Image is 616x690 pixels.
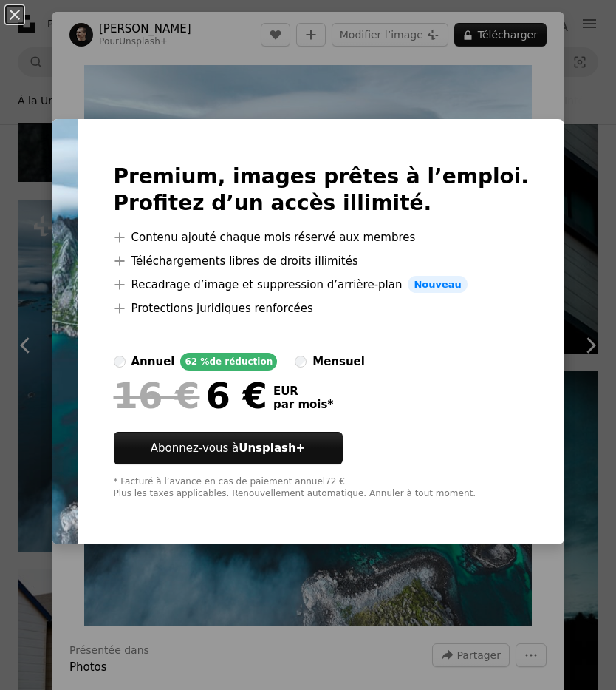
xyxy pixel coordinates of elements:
button: Abonnez-vous àUnsplash+ [114,432,343,464]
span: 16 € [114,376,200,415]
div: 62 % de réduction [180,353,277,371]
span: EUR [273,385,333,398]
li: Recadrage d’image et suppression d’arrière-plan [114,276,530,294]
img: premium_photo-1756131937535-646dac4d9d13 [52,119,78,545]
span: par mois * [273,398,333,411]
div: mensuel [312,353,365,371]
span: Nouveau [408,276,467,294]
h2: Premium, images prêtes à l’emploi. Profitez d’un accès illimité. [114,163,530,217]
input: mensuel [295,356,307,368]
div: annuel [131,353,175,371]
li: Contenu ajouté chaque mois réservé aux membres [114,229,530,246]
strong: Unsplash+ [239,442,305,455]
div: 6 € [114,376,267,415]
li: Téléchargements libres de droits illimités [114,252,530,270]
div: * Facturé à l’avance en cas de paiement annuel 72 € Plus les taxes applicables. Renouvellement au... [114,476,530,500]
input: annuel62 %de réduction [114,356,126,368]
li: Protections juridiques renforcées [114,300,530,317]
